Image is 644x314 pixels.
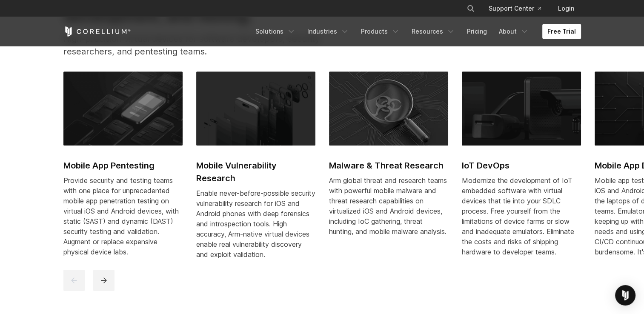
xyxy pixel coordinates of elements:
a: Industries [302,24,354,39]
button: next [93,270,114,291]
a: Mobile App Pentesting Mobile App Pentesting Provide security and testing teams with one place for... [63,71,183,267]
a: Login [551,1,581,16]
div: Enable never-before-possible security vulnerability research for iOS and Android phones with deep... [196,188,315,260]
div: Navigation Menu [250,24,581,39]
div: Open Intercom Messenger [615,285,635,305]
h2: Malware & Threat Research [329,159,448,172]
a: IoT DevOps IoT DevOps Modernize the development of IoT embedded software with virtual devices tha... [462,71,581,267]
h2: Mobile Vulnerability Research [196,159,315,185]
div: Provide security and testing teams with one place for unprecedented mobile app penetration testin... [63,175,183,257]
h2: IoT DevOps [462,159,581,172]
a: Free Trial [542,24,581,39]
a: Pricing [462,24,492,39]
a: About [494,24,534,39]
a: Mobile Vulnerability Research Mobile Vulnerability Research Enable never-before-possible security... [196,71,315,270]
div: Modernize the development of IoT embedded software with virtual devices that tie into your SDLC p... [462,175,581,257]
a: Solutions [250,24,301,39]
div: Arm global threat and research teams with powerful mobile malware and threat research capabilitie... [329,175,448,237]
a: Products [356,24,405,39]
a: Malware & Threat Research Malware & Threat Research Arm global threat and research teams with pow... [329,71,448,247]
a: Support Center [482,1,548,16]
a: Resources [406,24,460,39]
h2: Mobile App Pentesting [63,159,183,172]
img: Mobile App Pentesting [63,71,183,146]
img: Mobile Vulnerability Research [196,71,315,146]
button: Search [463,1,478,16]
img: Malware & Threat Research [329,71,448,146]
img: IoT DevOps [462,71,581,146]
button: previous [63,270,85,291]
a: Corellium Home [63,26,131,37]
div: Navigation Menu [456,1,581,16]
